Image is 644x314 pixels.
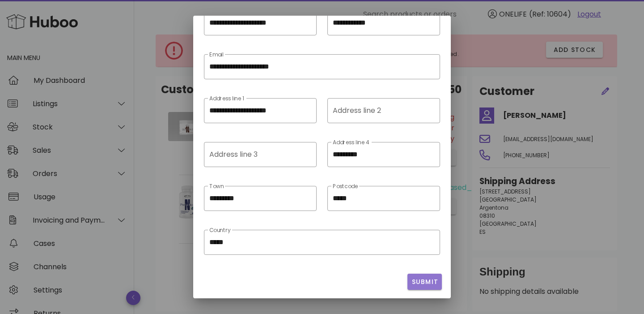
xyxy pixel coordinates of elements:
label: Email [209,52,224,58]
label: Address line 1 [209,95,244,102]
label: Town [209,183,224,190]
label: Postcode [333,183,358,190]
label: Country [209,227,231,234]
span: Submit [411,277,438,287]
label: Address line 4 [333,139,370,146]
button: Submit [407,274,442,290]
